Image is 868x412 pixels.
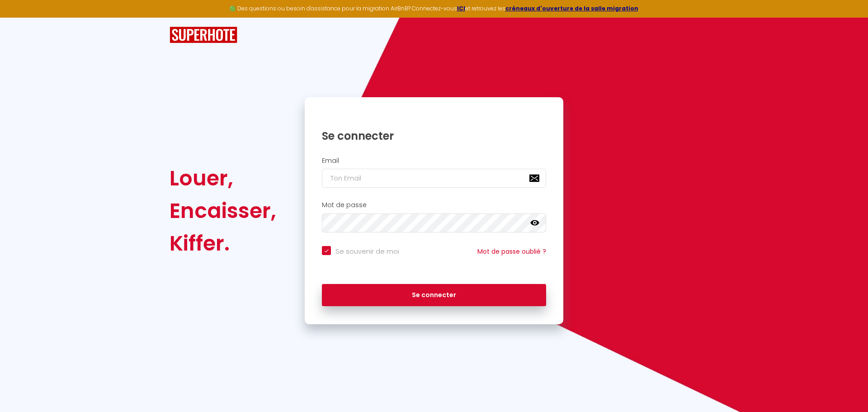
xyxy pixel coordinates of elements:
button: Se connecter [322,284,546,307]
a: ICI [457,5,465,12]
h1: Se connecter [322,129,546,143]
a: Mot de passe oublié ? [477,247,546,256]
img: SuperHote logo [170,27,237,43]
h2: Email [322,157,546,165]
div: Louer, [170,162,276,194]
h2: Mot de passe [322,201,546,209]
div: Kiffer. [170,227,276,260]
input: Ton Email [322,169,546,188]
div: Encaisser, [170,194,276,227]
a: créneaux d'ouverture de la salle migration [505,5,638,12]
